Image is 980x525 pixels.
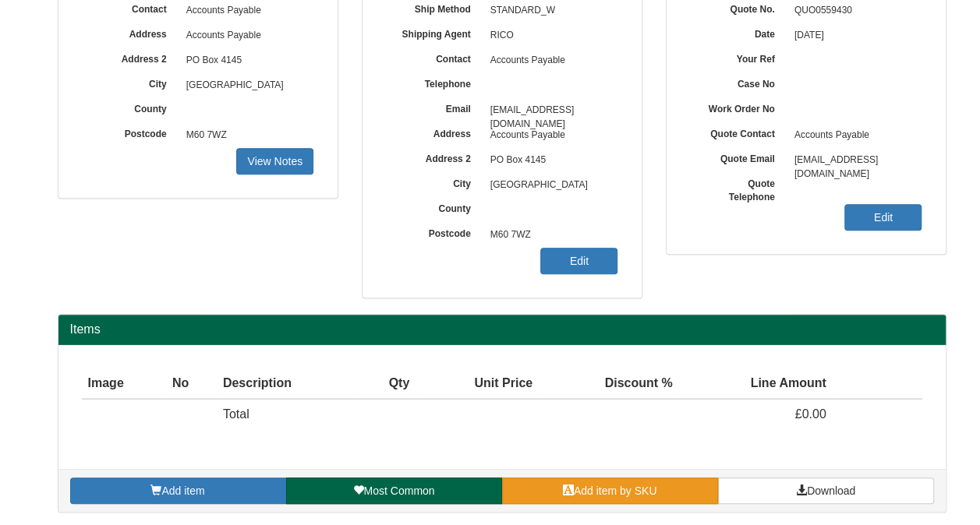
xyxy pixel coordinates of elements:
[217,368,358,400] th: Description
[718,477,934,504] a: Download
[483,123,618,148] span: Accounts Payable
[386,223,483,241] label: Postcode
[70,322,934,336] h2: Items
[844,204,922,231] a: Edit
[540,248,617,274] a: Edit
[358,368,416,400] th: Qty
[82,98,179,116] label: County
[483,223,618,248] span: M60 7WZ
[483,48,618,73] span: Accounts Payable
[179,73,314,98] span: [GEOGRAPHIC_DATA]
[236,148,313,174] a: View Notes
[787,123,922,148] span: Accounts Payable
[386,123,483,141] label: Address
[690,123,787,141] label: Quote Contact
[795,407,826,421] span: £0.00
[179,23,314,48] span: Accounts Payable
[179,123,314,148] span: M60 7WZ
[574,484,657,497] span: Add item by SKU
[161,484,204,497] span: Add item
[690,23,787,41] label: Date
[386,198,483,216] label: County
[690,48,787,66] label: Your Ref
[82,48,179,66] label: Address 2
[690,73,787,91] label: Case No
[166,368,217,400] th: No
[386,173,483,191] label: City
[690,98,787,116] label: Work Order No
[483,23,618,48] span: RICO
[483,98,618,123] span: [EMAIL_ADDRESS][DOMAIN_NAME]
[82,23,179,41] label: Address
[386,48,483,66] label: Contact
[82,73,179,91] label: City
[416,368,539,400] th: Unit Price
[539,368,679,400] th: Discount %
[787,148,922,173] span: [EMAIL_ADDRESS][DOMAIN_NAME]
[386,98,483,116] label: Email
[679,368,833,400] th: Line Amount
[386,23,483,41] label: Shipping Agent
[787,23,922,48] span: [DATE]
[363,484,434,497] span: Most Common
[82,368,166,400] th: Image
[386,73,483,91] label: Telephone
[82,123,179,141] label: Postcode
[807,484,855,497] span: Download
[217,399,358,430] td: Total
[690,148,787,166] label: Quote Email
[386,148,483,166] label: Address 2
[483,173,618,198] span: [GEOGRAPHIC_DATA]
[483,148,618,173] span: PO Box 4145
[690,173,787,204] label: Quote Telephone
[179,48,314,73] span: PO Box 4145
